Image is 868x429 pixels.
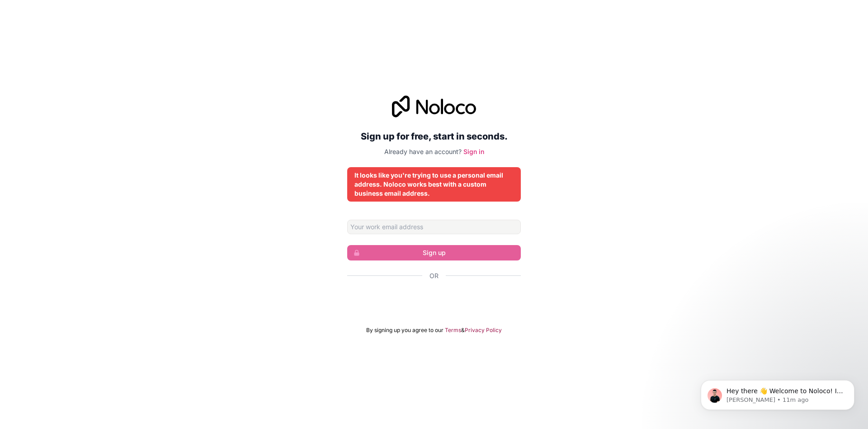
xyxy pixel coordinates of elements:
span: Or [429,271,439,280]
span: By signing up you agree to our [366,327,443,334]
iframe: Schaltfläche „Über Google anmelden“ [343,290,525,310]
a: Sign in [463,148,484,155]
div: It looks like you're trying to use a personal email address. Noloco works best with a custom busi... [354,171,514,198]
span: & [461,327,465,334]
div: Über Google anmelden. Wird in neuem Tab geöffnet. [347,290,521,310]
a: Privacy Policy [465,327,502,334]
iframe: Intercom notifications message [687,361,868,424]
a: Terms [445,327,461,334]
span: Already have an account? [384,148,462,155]
button: Sign up [347,245,521,260]
h2: Sign up for free, start in seconds. [347,128,521,145]
input: Email address [347,220,521,234]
